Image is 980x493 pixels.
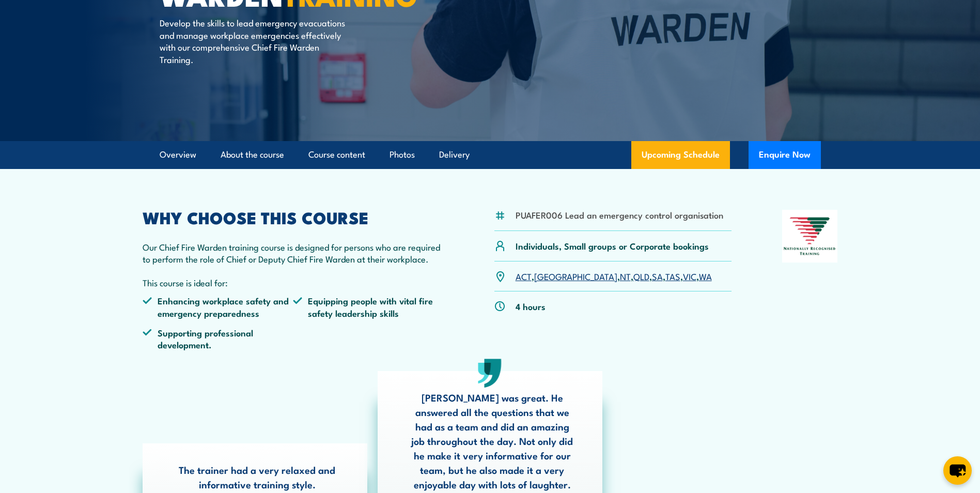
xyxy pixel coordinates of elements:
a: [GEOGRAPHIC_DATA] [534,270,617,282]
a: TAS [665,270,680,282]
li: PUAFER006 Lead an emergency control organisation [516,209,723,221]
li: Enhancing workplace safety and emergency preparedness [143,295,293,319]
a: WA [699,270,712,282]
p: Our Chief Fire Warden training course is designed for persons who are required to perform the rol... [143,241,444,265]
a: ACT [516,270,532,282]
li: Supporting professional development. [143,327,293,351]
p: The trainer had a very relaxed and informative training style. [173,463,341,491]
p: Develop the skills to lead emergency evacuations and manage workplace emergencies effectively wit... [160,17,348,65]
p: , , , , , , , [516,270,712,282]
button: chat-button [943,456,972,485]
a: About the course [221,141,284,168]
a: Upcoming Schedule [631,141,730,169]
a: SA [652,270,663,282]
img: Nationally Recognised Training logo. [782,210,838,263]
a: NT [620,270,631,282]
a: Course content [308,141,365,168]
p: [PERSON_NAME] was great. He answered all the questions that we had as a team and did an amazing j... [408,390,577,491]
button: Enquire Now [749,141,821,169]
li: Equipping people with vital fire safety leadership skills [293,295,444,319]
p: This course is ideal for: [143,276,444,288]
h2: WHY CHOOSE THIS COURSE [143,210,444,224]
a: QLD [633,270,649,282]
a: VIC [683,270,696,282]
a: Photos [390,141,415,168]
a: Overview [160,141,196,168]
p: 4 hours [516,300,546,312]
a: Delivery [439,141,470,168]
p: Individuals, Small groups or Corporate bookings [516,240,709,252]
